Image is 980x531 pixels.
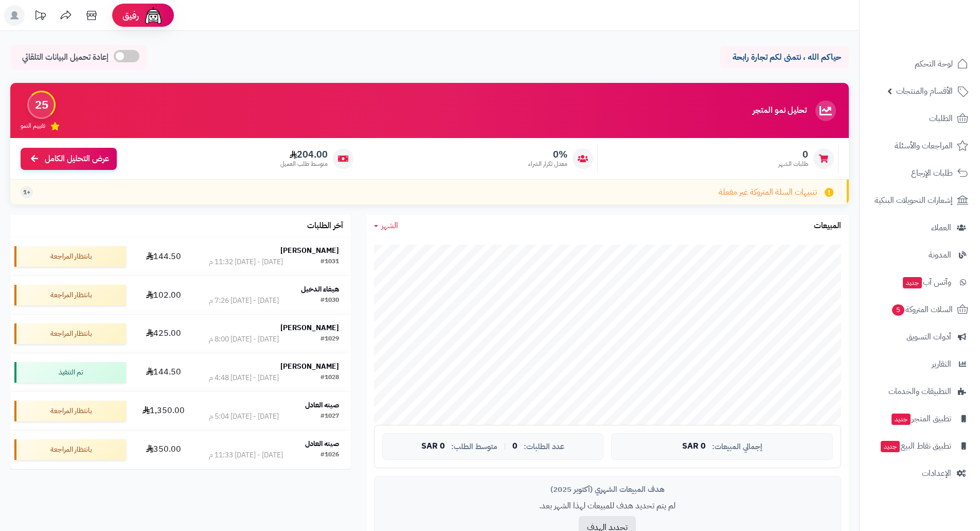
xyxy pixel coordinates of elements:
a: تطبيق نقاط البيعجديد [866,434,974,458]
span: التقارير [932,357,951,371]
strong: [PERSON_NAME] [280,361,339,372]
span: تنبيهات السلة المتروكة غير مفعلة [719,186,817,198]
span: طلبات الشهر [778,160,808,168]
div: #1027 [320,412,339,422]
td: 425.00 [130,315,197,353]
div: [DATE] - [DATE] 8:00 م [209,334,279,345]
div: [DATE] - [DATE] 11:32 م [209,257,283,267]
span: متوسط طلب العميل [280,160,328,168]
strong: هيفاء الدخيل [301,284,339,295]
div: [DATE] - [DATE] 7:26 م [209,296,279,306]
a: تحديثات المنصة [27,5,53,28]
td: 144.50 [130,237,197,276]
td: 102.00 [130,276,197,314]
span: تطبيق المتجر [890,412,951,426]
div: [DATE] - [DATE] 4:48 م [209,373,279,383]
div: بانتظار المراجعة [14,401,126,421]
img: logo-2.png [910,15,970,37]
span: 0% [528,149,567,160]
div: بانتظار المراجعة [14,323,126,344]
p: حياكم الله ، نتمنى لكم تجارة رابحة [728,52,841,63]
a: أدوات التسويق [866,324,974,349]
span: | [504,442,506,450]
span: طلبات الإرجاع [911,166,953,180]
a: العملاء [866,215,974,240]
div: #1026 [320,450,339,460]
div: #1030 [320,296,339,306]
span: وآتس آب [902,275,951,289]
span: الطلبات [929,111,953,126]
span: معدل تكرار الشراء [528,160,567,168]
div: بانتظار المراجعة [14,285,126,305]
span: إشعارات التحويلات البنكية [875,193,953,208]
span: +1 [23,188,30,197]
span: العملاء [931,220,951,235]
div: #1031 [320,257,339,267]
td: 144.50 [130,353,197,391]
td: 350.00 [130,431,197,469]
span: إجمالي المبيعات: [712,442,762,451]
div: #1028 [320,373,339,383]
span: جديد [892,414,911,425]
a: الإعدادات [866,461,974,486]
span: جديد [903,277,922,288]
span: 204.00 [280,149,328,160]
span: التطبيقات والخدمات [888,384,951,399]
div: [DATE] - [DATE] 5:04 م [209,412,279,422]
a: المراجعات والأسئلة [866,133,974,158]
span: الإعدادات [922,466,951,481]
img: ai-face.png [143,5,164,26]
strong: [PERSON_NAME] [280,245,339,256]
span: المراجعات والأسئلة [895,139,953,153]
strong: صيته العادل [305,400,339,410]
span: أدوات التسويق [906,330,951,344]
h3: آخر الطلبات [307,221,343,231]
span: تطبيق نقاط البيع [880,439,951,453]
span: 5 [892,304,905,316]
span: عدد الطلبات: [524,442,564,451]
span: إعادة تحميل البيانات التلقائي [22,52,109,63]
td: 1,350.00 [130,392,197,430]
p: لم يتم تحديد هدف للمبيعات لهذا الشهر بعد. [382,500,833,512]
a: الطلبات [866,106,974,131]
a: المدونة [866,243,974,267]
a: لوحة التحكم [866,52,974,76]
span: المدونة [929,248,951,262]
span: عرض التحليل الكامل [45,153,109,165]
span: الأقسام والمنتجات [896,84,953,98]
a: التقارير [866,352,974,376]
span: تقييم النمو [21,122,45,130]
a: إشعارات التحويلات البنكية [866,188,974,213]
div: تم التنفيذ [14,362,126,383]
span: الشهر [381,219,398,232]
a: تطبيق المتجرجديد [866,406,974,431]
a: التطبيقات والخدمات [866,379,974,404]
div: #1029 [320,334,339,345]
span: 0 SAR [682,442,706,451]
strong: صيته العادل [305,438,339,449]
a: السلات المتروكة5 [866,297,974,322]
span: 0 [778,149,808,160]
div: [DATE] - [DATE] 11:33 م [209,450,283,460]
div: بانتظار المراجعة [14,439,126,460]
div: بانتظار المراجعة [14,246,126,267]
a: وآتس آبجديد [866,270,974,295]
span: 0 [512,442,518,451]
span: السلات المتروكة [891,302,953,317]
a: عرض التحليل الكامل [21,148,117,170]
a: الشهر [374,220,398,232]
span: 0 SAR [421,442,445,451]
span: متوسط الطلب: [451,442,497,451]
a: طلبات الإرجاع [866,161,974,185]
h3: المبيعات [814,221,841,231]
span: جديد [881,441,900,452]
span: رفيق [122,9,139,22]
h3: تحليل نمو المتجر [753,106,807,115]
div: هدف المبيعات الشهري (أكتوبر 2025) [382,484,833,495]
strong: [PERSON_NAME] [280,322,339,333]
span: لوحة التحكم [915,57,953,71]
